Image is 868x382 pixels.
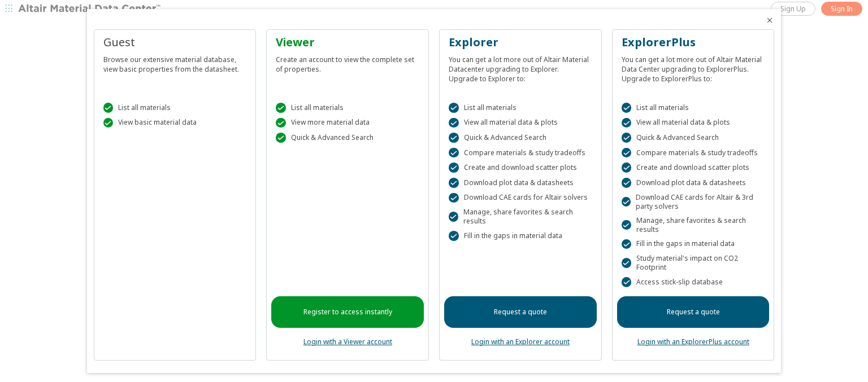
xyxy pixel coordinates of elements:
[637,337,749,346] a: Login with an ExplorerPlus account
[103,118,247,128] div: View basic material data
[449,50,592,84] div: You can get a lot more out of Altair Material Datacenter upgrading to Explorer. Upgrade to Explor...
[103,103,247,113] div: List all materials
[622,254,765,272] div: Study material's impact on CO2 Footprint
[103,118,114,128] div: 
[622,277,765,287] div: Access stick-slip database
[622,258,631,268] div: 
[449,118,592,128] div: View all material data & plots
[622,239,765,249] div: Fill in the gaps in material data
[622,197,631,207] div: 
[276,118,419,128] div: View more material data
[622,118,765,128] div: View all material data & plots
[622,216,765,234] div: Manage, share favorites & search results
[103,50,247,74] div: Browse our extensive material database, view basic properties from the datasheet.
[449,103,459,113] div: 
[449,163,592,173] div: Create and download scatter plots
[622,193,765,211] div: Download CAE cards for Altair & 3rd party solvers
[449,178,459,188] div: 
[449,212,458,222] div: 
[765,16,774,25] button: Close
[271,296,424,328] a: Register to access instantly
[617,296,770,328] a: Request a quote
[622,178,765,188] div: Download plot data & datasheets
[622,220,631,230] div: 
[276,103,286,113] div: 
[276,133,419,143] div: Quick & Advanced Search
[449,231,459,241] div: 
[622,148,632,158] div: 
[276,103,419,113] div: List all materials
[449,148,592,158] div: Compare materials & study tradeoffs
[622,178,632,188] div: 
[622,163,765,173] div: Create and download scatter plots
[622,34,765,50] div: ExplorerPlus
[103,34,247,50] div: Guest
[449,34,592,50] div: Explorer
[276,34,419,50] div: Viewer
[449,148,459,158] div: 
[449,178,592,188] div: Download plot data & datasheets
[449,163,459,173] div: 
[449,193,459,203] div: 
[622,239,632,249] div: 
[449,231,592,241] div: Fill in the gaps in material data
[622,50,765,84] div: You can get a lot more out of Altair Material Data Center upgrading to ExplorerPlus. Upgrade to E...
[471,337,570,346] a: Login with an Explorer account
[276,50,419,74] div: Create an account to view the complete set of properties.
[622,103,765,113] div: List all materials
[449,208,592,226] div: Manage, share favorites & search results
[622,133,765,143] div: Quick & Advanced Search
[622,148,765,158] div: Compare materials & study tradeoffs
[449,103,592,113] div: List all materials
[449,118,459,128] div: 
[449,193,592,203] div: Download CAE cards for Altair solvers
[276,133,286,143] div: 
[444,296,597,328] a: Request a quote
[449,133,592,143] div: Quick & Advanced Search
[622,163,632,173] div: 
[622,133,632,143] div: 
[622,103,632,113] div: 
[103,103,114,113] div: 
[622,277,632,287] div: 
[622,118,632,128] div: 
[276,118,286,128] div: 
[449,133,459,143] div: 
[303,337,392,346] a: Login with a Viewer account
